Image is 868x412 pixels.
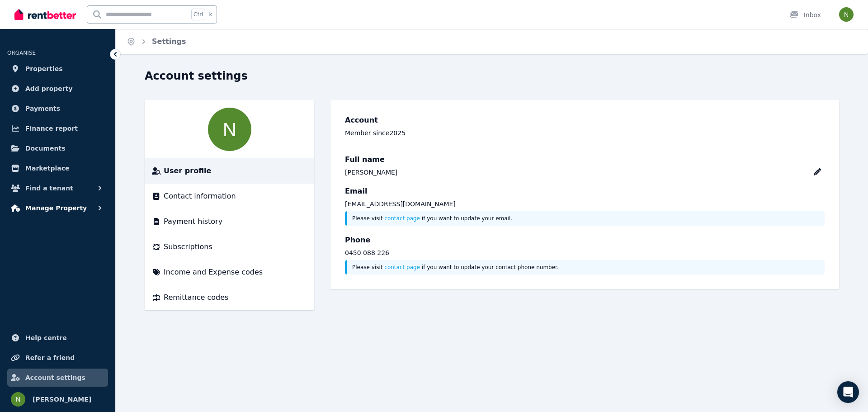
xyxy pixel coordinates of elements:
img: RentBetter [14,8,76,21]
span: Ctrl [191,9,205,20]
p: [EMAIL_ADDRESS][DOMAIN_NAME] [345,199,825,208]
span: Income and Expense codes [164,267,263,278]
span: Contact information [164,191,236,202]
h3: Full name [345,154,825,165]
a: User profile [152,166,307,176]
span: Payment history [164,216,222,227]
span: [PERSON_NAME] [33,394,91,405]
span: Refer a friend [25,352,75,363]
div: Inbox [789,10,821,19]
img: Natasha [11,392,25,407]
a: Settings [152,37,186,46]
span: Documents [25,143,66,154]
span: Payments [25,103,60,114]
a: Subscriptions [152,242,307,252]
span: Subscriptions [164,242,212,252]
span: Remittance codes [164,292,228,303]
div: Open Intercom Messenger [837,381,859,403]
span: Finance report [25,123,78,134]
a: contact page [384,264,420,270]
span: ORGANISE [7,50,36,56]
span: Marketplace [25,163,69,174]
a: Marketplace [7,159,108,177]
span: Manage Property [25,203,87,213]
a: Payment history [152,216,307,227]
a: Account settings [7,369,108,387]
h3: Email [345,186,825,197]
a: Properties [7,60,108,78]
a: Finance report [7,119,108,137]
a: Remittance codes [152,292,307,303]
a: Refer a friend [7,349,108,367]
a: Add property [7,80,108,98]
a: Contact information [152,191,307,202]
span: Help centre [25,332,67,343]
img: Natasha [208,108,251,151]
span: Properties [25,63,63,74]
p: 0450 088 226 [345,248,825,257]
span: k [209,11,212,18]
a: Help centre [7,329,108,347]
p: Please visit if you want to update your contact phone number. [352,264,819,271]
span: Add property [25,83,73,94]
span: Find a tenant [25,183,73,194]
a: Income and Expense codes [152,267,307,278]
span: User profile [164,166,211,176]
div: [PERSON_NAME] [345,168,397,177]
p: Please visit if you want to update your email. [352,215,819,222]
img: Natasha [839,7,854,22]
span: Account settings [25,372,85,383]
p: Member since 2025 [345,128,825,137]
a: contact page [384,215,420,222]
h3: Phone [345,235,825,246]
a: Documents [7,139,108,157]
button: Find a tenant [7,179,108,197]
button: Manage Property [7,199,108,217]
a: Payments [7,99,108,118]
h3: Account [345,115,825,126]
nav: Breadcrumb [116,29,197,54]
h1: Account settings [145,69,248,83]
